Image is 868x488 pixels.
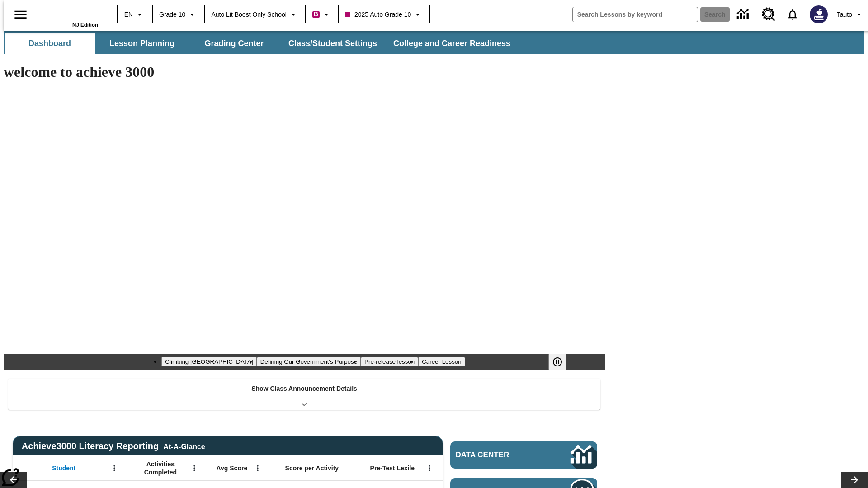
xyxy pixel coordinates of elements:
[285,464,339,472] span: Score per Activity
[781,3,804,26] a: Notifications
[161,357,256,366] button: Slide 1 Climbing Mount Tai
[573,7,698,22] input: search field
[97,33,187,54] button: Lesson Planning
[163,441,205,451] div: At-A-Glance
[124,10,133,19] span: EN
[423,461,436,475] button: Open Menu
[211,10,287,19] span: Auto Lit Boost only School
[257,357,361,366] button: Slide 2 Defining Our Government's Purpose
[4,33,519,54] div: SubNavbar
[189,33,279,54] button: Grading Center
[120,6,149,23] button: Language: EN, Select a language
[72,22,98,28] span: NJ Edition
[188,461,201,475] button: Open Menu
[52,464,75,472] span: Student
[8,379,600,410] div: Show Class Announcement Details
[251,384,357,394] p: Show Class Announcement Details
[5,33,95,54] button: Dashboard
[418,357,465,366] button: Slide 4 Career Lesson
[281,33,384,54] button: Class/Student Settings
[251,461,264,475] button: Open Menu
[4,31,864,54] div: SubNavbar
[548,354,576,370] div: Pause
[342,6,427,23] button: Class: 2025 Auto Grade 10, Select your class
[39,4,98,22] a: Home
[804,3,833,26] button: Select a new avatar
[131,460,190,476] span: Activities Completed
[4,64,605,80] h1: welcome to achieve 3000
[370,464,415,472] span: Pre-Test Lexile
[456,450,540,460] span: Data Center
[837,10,852,19] span: Tauto
[345,10,411,19] span: 2025 Auto Grade 10
[309,6,335,23] button: Boost Class color is violet red. Change class color
[159,10,185,19] span: Grade 10
[314,9,318,20] span: B
[361,357,418,366] button: Slide 3 Pre-release lesson
[7,1,34,28] button: Open side menu
[810,5,828,23] img: Avatar
[108,461,121,475] button: Open Menu
[386,33,518,54] button: College and Career Readiness
[216,464,247,472] span: Avg Score
[450,441,597,469] a: Data Center
[841,472,868,488] button: Lesson carousel, Next
[731,2,756,27] a: Data Center
[833,6,868,23] button: Profile/Settings
[39,3,98,28] div: Home
[208,6,302,23] button: School: Auto Lit Boost only School, Select your school
[156,6,201,23] button: Grade: Grade 10, Select a grade
[756,2,781,27] a: Resource Center, Will open in new tab
[548,354,566,370] button: Pause
[22,441,205,451] span: Achieve3000 Literacy Reporting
